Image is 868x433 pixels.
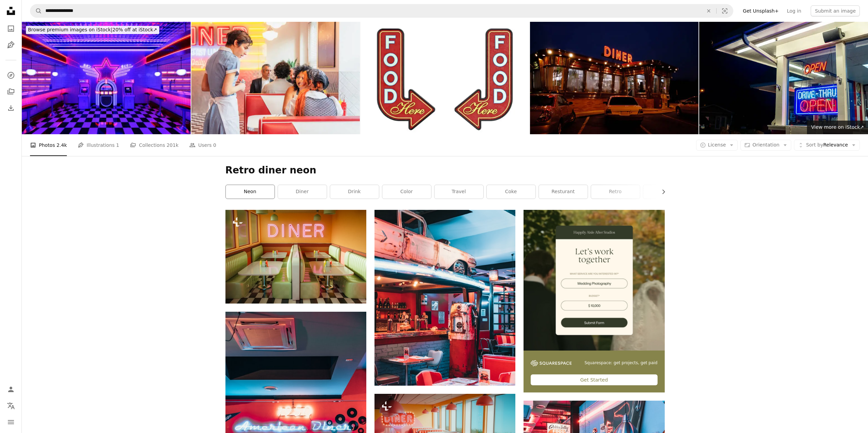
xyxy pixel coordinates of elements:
[30,4,733,18] form: Find visuals sitewide
[225,414,366,420] a: empty dining set
[361,22,529,134] img: Vintage Rusty Metal Food Here Arrow Sign. 3d Rendering
[30,4,42,17] button: Search Unsplash
[539,185,588,199] a: resturant
[708,142,726,148] span: License
[807,121,868,134] a: View more on iStock↗
[4,68,18,82] a: Explore
[794,140,860,151] button: Sort byRelevance
[696,140,738,151] button: License
[811,124,864,130] span: View more on iStock ↗
[278,185,327,199] a: diner
[806,142,823,148] span: Sort by
[530,22,699,134] img: diner-at night
[4,38,18,52] a: Illustrations
[22,22,191,134] img: Retro diner interior with tile floor, jukebox, neon illumination, vintage arcade machine and bar ...
[531,360,572,366] img: file-1747939142011-51e5cc87e3c9
[524,210,664,351] img: file-1747939393036-2c53a76c450aimage
[585,360,658,366] span: Squarespace: get projects, get paid
[4,4,18,19] a: Home — Unsplash
[225,210,366,304] img: A neon sign lights up the classic diner.
[435,185,483,199] a: travel
[28,27,112,32] span: Browse premium images on iStock |
[166,141,178,149] span: 201k
[130,134,178,156] a: Collections 201k
[740,140,791,151] button: Orientation
[739,5,783,16] a: Get Unsplash+
[226,185,275,199] a: neon
[330,185,379,199] a: drink
[806,142,848,149] span: Relevance
[4,101,18,115] a: Download History
[116,141,119,149] span: 1
[699,22,868,134] img: Night Scene with Neon Signs at Flagstaff Burger Joint
[382,185,431,199] a: color
[4,415,18,429] button: Menu
[531,374,657,385] div: Get Started
[783,5,805,16] a: Log in
[752,142,779,148] span: Orientation
[701,4,716,17] button: Clear
[28,27,157,32] span: 20% off at iStock ↗
[4,399,18,413] button: Language
[225,253,366,260] a: A neon sign lights up the classic diner.
[189,134,216,156] a: Users 0
[225,164,665,176] h1: Retro diner neon
[591,185,640,199] a: retro
[22,22,163,38] a: Browse premium images on iStock|20% off at iStock↗
[524,210,664,392] a: Squarespace: get projects, get paidGet Started
[78,134,119,156] a: Illustrations 1
[811,5,860,16] button: Submit an image
[4,85,18,98] a: Collections
[717,4,733,17] button: Visual search
[213,141,216,149] span: 0
[657,185,665,199] button: scroll list to the right
[4,383,18,396] a: Log in / Sign up
[643,185,692,199] a: cafe
[4,22,18,35] a: Photos
[374,210,515,386] img: red cafe interior
[191,22,360,134] img: Taking an order from diner customers
[374,295,515,301] a: red cafe interior
[487,185,535,199] a: coke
